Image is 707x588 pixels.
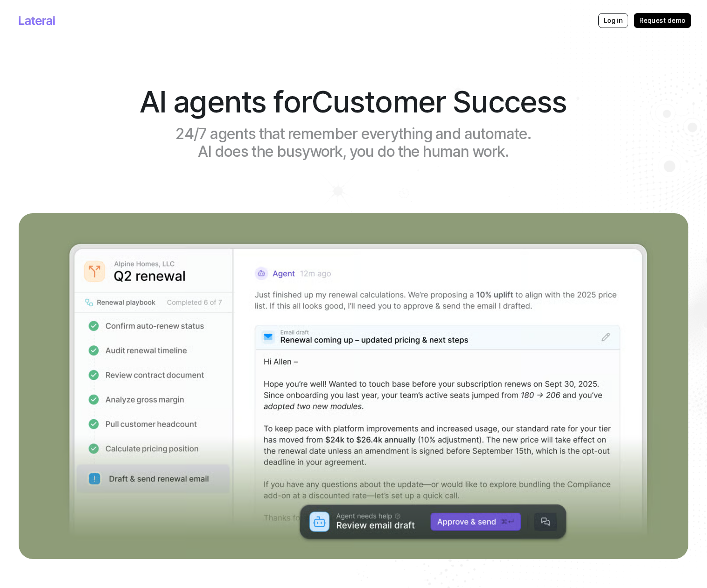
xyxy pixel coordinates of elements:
[19,16,55,25] a: Logo
[634,13,691,28] button: Request demo
[604,16,623,25] p: Log in
[311,84,567,119] span: Customer Success
[163,125,544,161] h1: 24/7 agents that remember everything and automate. AI does the busywork, you do the human work.
[140,84,311,119] span: AI agents for
[639,16,686,25] p: Request demo
[598,13,628,28] div: Log in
